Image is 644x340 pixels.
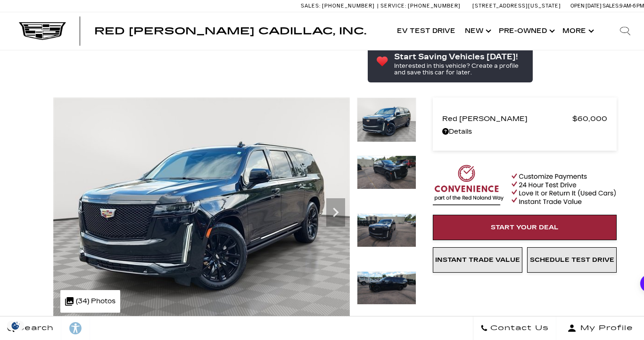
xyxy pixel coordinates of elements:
button: Open user profile menu [556,316,644,340]
img: Used 2022 Black Raven Cadillac Sport image 2 [357,155,416,189]
span: Open [DATE] [570,3,602,9]
span: Contact Us [488,322,549,335]
span: My Profile [577,322,633,335]
img: Opt-Out Icon [5,321,26,331]
a: Schedule Test Drive [527,247,617,273]
span: Instant Trade Value [435,256,520,264]
div: (34) Photos [60,290,120,313]
button: More [558,12,597,50]
a: Red [PERSON_NAME] $60,000 [442,112,607,125]
span: Schedule Test Drive [530,256,614,264]
span: Service: [380,3,406,9]
a: Contact Us [473,316,556,340]
a: Instant Trade Value [433,247,522,273]
a: Sales: [PHONE_NUMBER] [301,3,377,8]
span: Red [PERSON_NAME] [442,112,572,125]
a: Service: [PHONE_NUMBER] [377,3,463,8]
span: 9 AM-6 PM [619,3,644,9]
img: Used 2022 Black Raven Cadillac Sport image 4 [357,271,416,305]
span: Sales: [603,3,619,9]
div: Next [326,198,345,227]
a: Details [442,125,607,138]
a: [STREET_ADDRESS][US_STATE] [472,3,561,9]
section: Click to Open Cookie Consent Modal [5,321,26,331]
span: Start Your Deal [491,224,559,231]
img: Cadillac Dark Logo with Cadillac White Text [19,22,66,40]
span: Search [15,322,54,335]
a: New [460,12,494,50]
span: [PHONE_NUMBER] [408,3,461,9]
img: Used 2022 Black Raven Cadillac Sport image 3 [357,213,416,247]
a: Start Your Deal [433,215,617,240]
a: EV Test Drive [392,12,460,50]
span: $60,000 [572,112,607,125]
img: Used 2022 Black Raven Cadillac Sport image 1 [357,97,416,142]
img: Used 2022 Black Raven Cadillac Sport image 1 [53,97,350,320]
a: Red [PERSON_NAME] Cadillac, Inc. [94,26,366,36]
a: Pre-Owned [494,12,558,50]
span: Red [PERSON_NAME] Cadillac, Inc. [94,25,366,37]
span: Sales: [301,3,321,9]
span: [PHONE_NUMBER] [322,3,375,9]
